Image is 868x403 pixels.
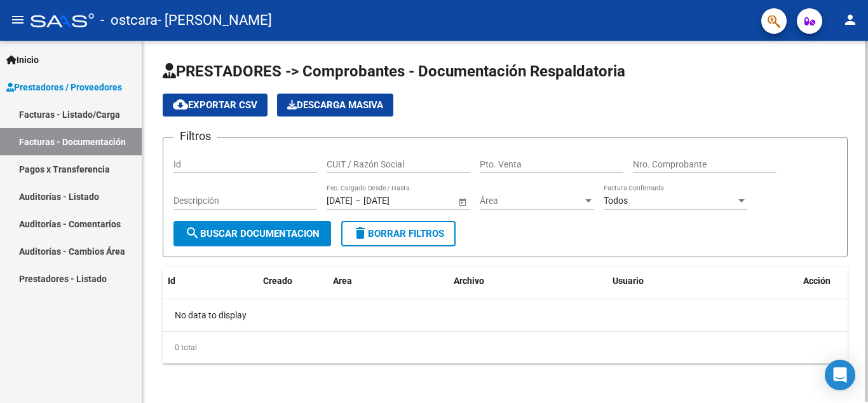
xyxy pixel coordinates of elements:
[158,6,272,34] span: - [PERSON_NAME]
[480,195,583,206] span: Área
[163,94,268,117] button: Exportar CSV
[353,228,444,239] span: Borrar Filtros
[355,195,361,206] span: –
[328,267,449,295] datatable-header-cell: Area
[163,62,625,80] span: PRESTADORES -> Comprobantes - Documentación Respaldatoria
[327,195,353,206] input: Fecha inicio
[454,276,484,286] span: Archivo
[10,12,25,27] mat-icon: menu
[173,127,217,145] h3: Filtros
[607,267,798,295] datatable-header-cell: Usuario
[100,6,158,34] span: - ostcara
[798,267,862,295] datatable-header-cell: Acción
[6,80,122,94] span: Prestadores / Proveedores
[277,94,393,117] app-download-masive: Descarga masiva de comprobantes (adjuntos)
[168,276,175,286] span: Id
[287,99,383,111] span: Descarga Masiva
[173,99,257,111] span: Exportar CSV
[803,276,831,286] span: Acción
[613,276,644,286] span: Usuario
[277,94,393,117] button: Descarga Masiva
[353,225,368,241] mat-icon: delete
[258,267,328,295] datatable-header-cell: Creado
[263,276,292,286] span: Creado
[163,267,214,295] datatable-header-cell: Id
[6,53,39,67] span: Inicio
[163,332,848,364] div: 0 total
[333,276,352,286] span: Area
[185,225,200,241] mat-icon: search
[341,221,456,246] button: Borrar Filtros
[363,195,426,206] input: Fecha fin
[185,228,320,239] span: Buscar Documentacion
[825,360,855,390] div: Open Intercom Messenger
[173,97,188,112] mat-icon: cloud_download
[449,267,607,295] datatable-header-cell: Archivo
[456,195,469,208] button: Open calendar
[843,12,858,27] mat-icon: person
[173,221,331,246] button: Buscar Documentacion
[163,299,848,331] div: No data to display
[604,195,628,206] span: Todos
